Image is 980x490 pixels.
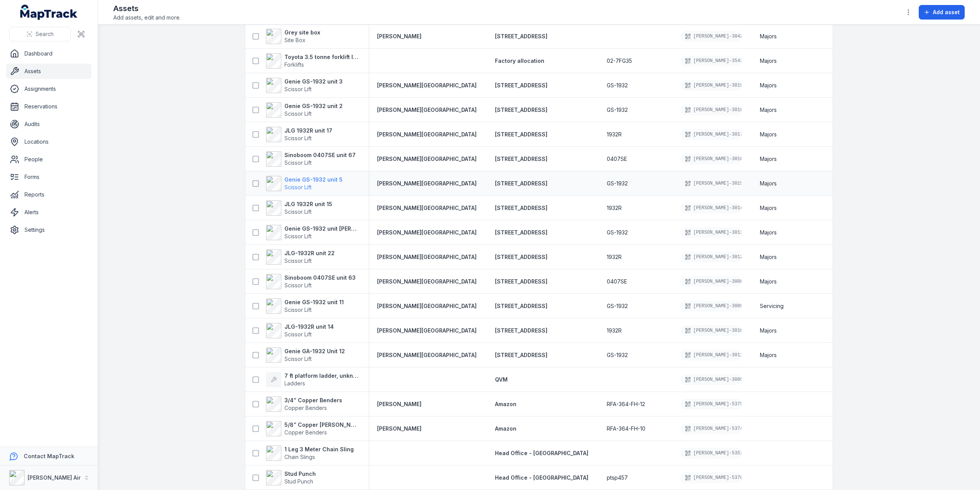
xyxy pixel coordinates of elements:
[495,155,547,163] a: [STREET_ADDRESS]
[760,82,777,89] span: Majors
[377,302,477,310] a: [PERSON_NAME][GEOGRAPHIC_DATA]
[284,323,334,331] strong: JLG-1932R unit 14
[680,154,742,164] div: [PERSON_NAME]-3016
[284,298,344,306] strong: Genie GS-1932 unit 11
[266,446,354,461] a: 1 Leg 3 Meter Chain SlingChain Slings
[6,205,91,220] a: Alerts
[495,204,547,212] a: [STREET_ADDRESS]
[680,374,742,385] div: [PERSON_NAME]-3005
[607,474,628,482] span: ptsp457
[760,106,777,114] span: Majors
[284,159,312,166] span: Scissor Lift
[760,204,777,212] span: Majors
[266,274,356,289] a: Sinoboom 0407SE unit 63Scissor Lift
[377,253,477,261] a: [PERSON_NAME][GEOGRAPHIC_DATA]
[377,131,477,138] a: [PERSON_NAME][GEOGRAPHIC_DATA]
[266,470,316,485] a: Stud PunchStud Punch
[607,155,627,163] span: 0407SE
[495,253,547,261] a: [STREET_ADDRESS]
[266,298,344,314] a: Genie GS-1932 unit 11Scissor Lift
[377,180,477,187] a: [PERSON_NAME][GEOGRAPHIC_DATA]
[377,155,477,163] a: [PERSON_NAME][GEOGRAPHIC_DATA]
[266,78,343,93] a: Genie GS-1932 unit 3Scissor Lift
[377,278,477,285] a: [PERSON_NAME][GEOGRAPHIC_DATA]
[680,31,742,42] div: [PERSON_NAME]-3042
[284,282,312,288] span: Scissor Lift
[6,116,91,132] a: Audits
[680,350,742,361] div: [PERSON_NAME]-3011
[284,397,342,404] strong: 3/4” Copper Benders
[495,180,547,187] span: [STREET_ADDRESS]
[377,106,477,114] a: [PERSON_NAME][GEOGRAPHIC_DATA]
[284,233,312,239] span: Scissor Lift
[377,400,421,408] a: [PERSON_NAME]
[495,401,516,407] span: Amazon
[266,102,343,118] a: Genie GS-1932 unit 2Scissor Lift
[607,204,622,212] span: 1932R
[28,474,81,481] strong: [PERSON_NAME] Air
[6,169,91,185] a: Forms
[495,376,508,383] span: QVM
[760,229,777,236] span: Majors
[495,229,547,236] a: [STREET_ADDRESS]
[266,323,334,338] a: JLG-1932R unit 14Scissor Lift
[266,225,359,240] a: Genie GS-1932 unit [PERSON_NAME] 7Scissor Lift
[113,14,181,21] span: Add assets, edit and more.
[284,225,359,233] strong: Genie GS-1932 unit [PERSON_NAME] 7
[9,27,71,41] button: Search
[284,429,327,436] span: Copper Benders
[377,425,421,433] strong: [PERSON_NAME]
[760,33,777,40] span: Majors
[284,37,305,43] span: Site Box
[377,327,477,334] strong: [PERSON_NAME][GEOGRAPHIC_DATA]
[607,400,645,408] span: RFA-364-FH-12
[284,29,320,36] strong: Grey site box
[607,351,628,359] span: GS-1932
[760,278,777,285] span: Majors
[6,46,91,61] a: Dashboard
[284,78,343,85] strong: Genie GS-1932 unit 3
[284,446,354,453] strong: 1 Leg 3 Meter Chain Sling
[284,380,305,387] span: Ladders
[933,8,960,16] span: Add asset
[919,5,965,20] button: Add asset
[266,397,342,412] a: 3/4” Copper BendersCopper Benders
[607,82,628,89] span: GS-1932
[266,347,345,363] a: Genie GA-1932 Unit 12Scissor Lift
[607,57,632,65] span: 02-7FG35
[6,187,91,202] a: Reports
[495,351,547,359] a: [STREET_ADDRESS]
[377,204,477,212] a: [PERSON_NAME][GEOGRAPHIC_DATA]
[495,254,547,260] span: [STREET_ADDRESS]
[284,184,312,190] span: Scissor Lift
[6,64,91,79] a: Assets
[6,81,91,97] a: Assignments
[495,425,516,433] a: Amazon
[284,200,332,208] strong: JLG 1932R unit 15
[284,478,313,485] span: Stud Punch
[495,474,588,482] a: Head Office - [GEOGRAPHIC_DATA]
[284,53,359,61] strong: Toyota 3.5 tonne forklift lpg
[495,449,588,457] a: Head Office - [GEOGRAPHIC_DATA]
[6,222,91,238] a: Settings
[680,301,742,311] div: [PERSON_NAME]-3009
[377,351,477,359] a: [PERSON_NAME][GEOGRAPHIC_DATA]
[20,5,78,20] a: MapTrack
[495,82,547,89] a: [STREET_ADDRESS]
[760,253,777,261] span: Majors
[760,351,777,359] span: Majors
[760,180,777,187] span: Majors
[284,421,359,429] strong: 5/8” Copper [PERSON_NAME]
[377,229,477,236] a: [PERSON_NAME][GEOGRAPHIC_DATA]
[607,131,622,138] span: 1932R
[266,53,359,69] a: Toyota 3.5 tonne forklift lpgForklifts
[24,453,74,459] strong: Contact MapTrack
[680,80,742,91] div: [PERSON_NAME]-3019
[680,178,742,189] div: [PERSON_NAME]-3015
